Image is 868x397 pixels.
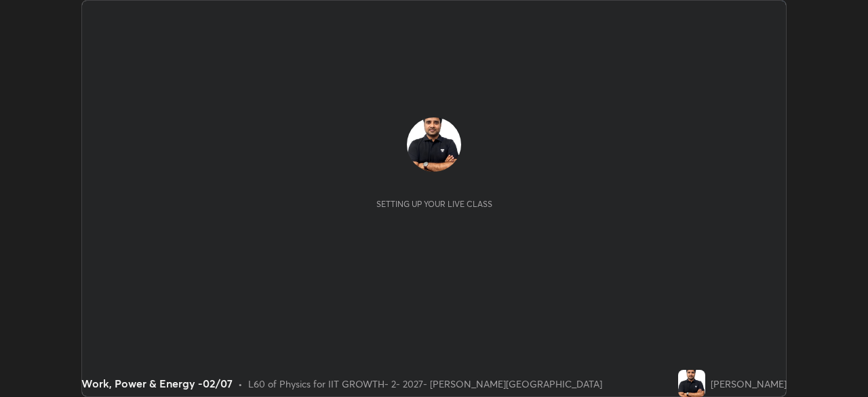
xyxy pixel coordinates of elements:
[81,375,233,392] div: Work, Power & Energy -02/07
[711,377,787,391] div: [PERSON_NAME]
[376,199,492,209] div: Setting up your live class
[238,377,243,391] div: •
[678,370,705,397] img: 90d292592ae04b91affd704c9c3a681c.png
[248,377,602,391] div: L60 of Physics for IIT GROWTH- 2- 2027- [PERSON_NAME][GEOGRAPHIC_DATA]
[407,117,461,172] img: 90d292592ae04b91affd704c9c3a681c.png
